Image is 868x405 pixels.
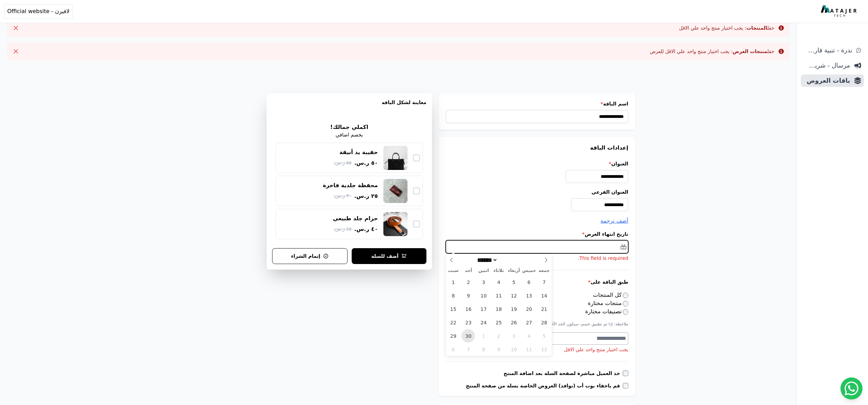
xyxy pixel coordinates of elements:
span: لافيرن - Official website [7,7,70,16]
button: Close [10,46,21,57]
span: ٣٠ ر.س. [333,192,351,200]
button: لافيرن - Official website [4,4,73,19]
span: نوفمبر 27, 2025 [522,316,536,329]
span: ٥٠ ر.س. [354,159,378,167]
span: نوفمبر 7, 2025 [537,275,551,289]
span: نوفمبر 11, 2025 [492,289,505,302]
button: أضف ترجمة [600,217,628,225]
span: ديسمبر 5, 2025 [537,329,551,343]
span: نوفمبر 6, 2025 [522,275,536,289]
span: ندرة - تنبية قارب علي النفاذ [804,45,852,55]
span: ثلاثاء [491,269,506,273]
span: نوفمبر 1, 2025 [446,275,460,289]
label: تاريخ انتهاء العرض [446,231,628,237]
span: خميس [521,269,537,273]
span: ديسمبر 12, 2025 [537,343,551,356]
label: اسم الباقة [446,100,628,107]
span: ديسمبر 6, 2025 [446,343,460,356]
span: ديسمبر 2, 2025 [492,329,505,343]
span: ديسمبر 9, 2025 [492,343,505,356]
span: ديسمبر 10, 2025 [507,343,520,356]
label: العنوان الفرعي [446,189,628,195]
label: العنوان [446,160,628,167]
span: نوفمبر 4, 2025 [492,275,505,289]
img: MatajerTech Logo [821,5,858,18]
span: نوفمبر 13, 2025 [522,289,536,302]
span: نوفمبر 9, 2025 [462,289,475,302]
span: نوفمبر 24, 2025 [477,316,490,329]
strong: المنتجات [746,25,767,31]
label: قم باخفاء بوب أب (نوافذ) العروض الخاصة بسلة من صفحة المنتج [466,382,623,389]
h2: اكملي جمالك! [330,123,368,131]
span: أحد [461,269,476,273]
span: نوفمبر 21, 2025 [537,302,551,316]
span: ٤٠ ر.س. [354,225,378,233]
input: منتجات مختارة [623,301,628,306]
span: نوفمبر 15, 2025 [446,302,460,316]
input: سنة [498,256,523,264]
input: تصنيفات مختارة [623,309,628,315]
h3: معاينة لشكل الباقه [272,99,426,114]
span: نوفمبر 17, 2025 [477,302,490,316]
input: كل المنتجات [623,293,628,298]
button: أضف للسلة [352,248,426,264]
span: نوفمبر 28, 2025 [537,316,551,329]
span: ديسمبر 1, 2025 [477,329,490,343]
span: نوفمبر 8, 2025 [446,289,460,302]
span: نوفمبر 23, 2025 [462,316,475,329]
strong: منتجات العرض [733,49,767,54]
select: شهر [475,256,498,264]
span: نوفمبر 14, 2025 [537,289,551,302]
img: حزام جلد طبيعي [383,212,407,236]
span: باقات العروض [804,76,850,85]
span: ديسمبر 11, 2025 [522,343,536,356]
label: خذ العميل مباشرة لصفحة السلة بعد اضافة المنتج [504,370,623,377]
span: مرسال - شريط دعاية [804,61,850,70]
span: أضف ترجمة [600,217,628,224]
div: حقل : يجب اختيار منتج واحد علي الاقل للعرض [650,48,774,55]
div: محفظة جلدية فاخرة [323,182,378,189]
span: نوفمبر 2, 2025 [462,275,475,289]
span: نوفمبر 30, 2025 [462,329,475,343]
span: نوفمبر 3, 2025 [477,275,490,289]
span: نوفمبر 19, 2025 [507,302,520,316]
span: نوفمبر 25, 2025 [492,316,505,329]
span: نوفمبر 5, 2025 [507,275,520,289]
button: Close [10,22,21,33]
label: كل المنتجات [593,292,629,298]
span: نوفمبر 10, 2025 [477,289,490,302]
span: نوفمبر 12, 2025 [507,289,520,302]
div: حقيبة يد أنيقة [340,149,378,156]
label: تصنيفات مختارة [585,308,628,315]
span: نوفمبر 22, 2025 [446,316,460,329]
span: نوفمبر 20, 2025 [522,302,536,316]
span: أربعاء [506,269,521,273]
span: ديسمبر 7, 2025 [462,343,475,356]
h3: إعدادات الباقة [446,144,628,152]
button: إتمام الشراء [272,248,348,264]
div: حزام جلد طبيعي [333,215,378,222]
span: ديسمبر 4, 2025 [522,329,536,343]
span: نوفمبر 26, 2025 [507,316,520,329]
span: نوفمبر 18, 2025 [492,302,505,316]
img: حقيبة يد أنيقة [383,146,407,170]
span: ٤٥ ر.س. [333,225,351,233]
span: ديسمبر 3, 2025 [507,329,520,343]
div: حقل : يجب اختيار منتج واحد علي الاقل [679,24,774,31]
span: نوفمبر 16, 2025 [462,302,475,316]
span: سبت [446,269,461,273]
span: جمعة [537,269,552,273]
span: ٥٥ ر.س. [333,159,351,166]
label: منتجات مختارة [588,300,628,306]
span: ٢٥ ر.س. [354,192,378,200]
span: ديسمبر 8, 2025 [477,343,490,356]
p: بخصم اضافي [335,131,363,139]
span: نوفمبر 29, 2025 [446,329,460,343]
img: محفظة جلدية فاخرة [383,179,407,203]
span: اثنين [476,269,491,273]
